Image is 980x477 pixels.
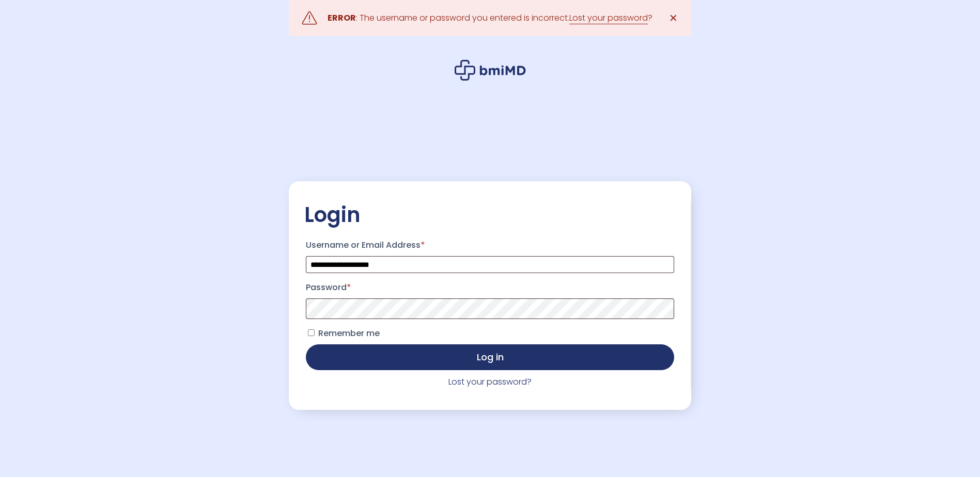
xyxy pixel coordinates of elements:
[328,11,652,25] div: : The username or password you entered is incorrect. ?
[306,279,674,296] label: Password
[569,12,648,24] a: Lost your password
[448,376,532,388] a: Lost your password?
[306,237,674,253] label: Username or Email Address
[304,202,676,228] h2: Login
[663,8,683,28] a: ✕
[318,327,380,339] span: Remember me
[328,12,356,24] strong: ERROR
[669,11,678,25] span: ✕
[306,344,674,370] button: Log in
[308,329,315,336] input: Remember me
